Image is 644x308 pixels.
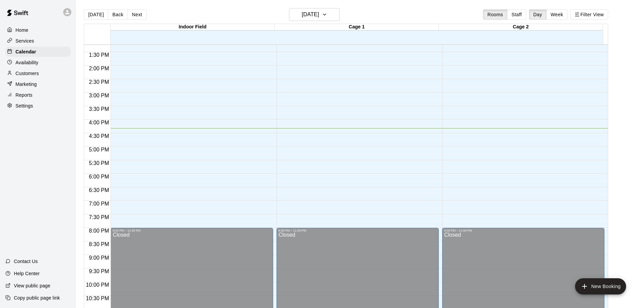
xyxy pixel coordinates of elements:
[16,59,39,66] p: Availability
[546,9,568,20] button: Week
[87,66,111,71] span: 2:00 PM
[507,9,526,20] button: Staff
[87,106,111,112] span: 3:30 PM
[87,120,111,125] span: 4:00 PM
[302,10,319,19] h6: [DATE]
[16,102,33,109] p: Settings
[84,295,111,301] span: 10:30 PM
[84,282,111,288] span: 10:00 PM
[111,24,275,30] div: Indoor Field
[14,282,50,289] p: View public page
[5,36,71,46] a: Services
[87,133,111,139] span: 4:30 PM
[87,160,111,166] span: 5:30 PM
[113,229,271,232] div: 8:00 PM – 11:59 PM
[87,255,111,261] span: 9:00 PM
[275,24,438,30] div: Cage 1
[108,9,128,20] button: Back
[5,25,71,35] a: Home
[16,48,36,55] p: Calendar
[87,214,111,220] span: 7:30 PM
[14,270,40,277] p: Help Center
[279,229,437,232] div: 8:00 PM – 11:59 PM
[14,258,38,265] p: Contact Us
[87,228,111,234] span: 8:00 PM
[87,147,111,152] span: 5:00 PM
[84,9,108,20] button: [DATE]
[5,90,71,100] a: Reports
[529,9,547,20] button: Day
[87,241,111,247] span: 8:30 PM
[87,79,111,85] span: 2:30 PM
[87,52,111,58] span: 1:30 PM
[289,8,340,21] button: [DATE]
[5,47,71,57] a: Calendar
[5,79,71,89] a: Marketing
[16,38,34,44] p: Services
[87,174,111,180] span: 6:00 PM
[87,201,111,207] span: 7:00 PM
[87,268,111,274] span: 9:30 PM
[575,278,626,294] button: add
[16,27,28,33] p: Home
[127,9,146,20] button: Next
[87,187,111,193] span: 6:30 PM
[444,229,602,232] div: 8:00 PM – 11:59 PM
[16,81,37,88] p: Marketing
[5,101,71,111] a: Settings
[14,294,60,301] p: Copy public page link
[5,57,71,68] a: Availability
[16,92,32,98] p: Reports
[570,9,608,20] button: Filter View
[16,70,39,77] p: Customers
[87,93,111,98] span: 3:00 PM
[439,24,603,30] div: Cage 2
[5,68,71,78] a: Customers
[483,9,507,20] button: Rooms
